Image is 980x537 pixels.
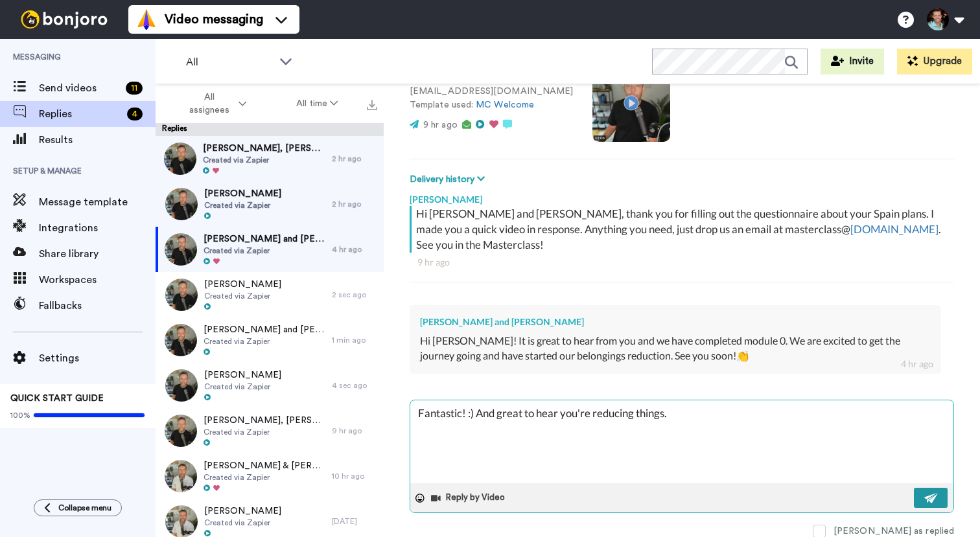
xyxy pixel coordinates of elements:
div: [PERSON_NAME] and [PERSON_NAME] [420,315,931,328]
img: 243f0009-6ddf-4721-81cc-c4e1702f9914-thumb.jpg [165,369,198,402]
span: [PERSON_NAME] [204,187,281,200]
span: Created via Zapier [204,200,281,211]
span: [PERSON_NAME], [PERSON_NAME] [204,414,325,427]
div: 4 hr ago [901,358,933,371]
span: Replies [39,106,122,122]
div: 9 hr ago [417,256,946,269]
a: MC Welcome [476,100,534,109]
div: 2 hr ago [332,199,377,209]
span: [PERSON_NAME] [204,369,281,382]
button: Upgrade [897,49,972,74]
img: 93b5fb84-1b98-449e-8a96-7cbd244996d8-thumb.jpg [164,143,196,175]
div: 11 [126,82,143,95]
div: 10 hr ago [332,471,377,481]
span: QUICK START GUIDE [10,394,104,403]
span: [PERSON_NAME] & [PERSON_NAME] [204,459,325,472]
span: All [186,54,273,70]
a: [DOMAIN_NAME] [850,222,939,236]
img: 0df517db-da44-46e2-b046-745837e3eff1-thumb.jpg [165,460,197,492]
div: 2 hr ago [332,154,377,164]
button: Export all results that match these filters now. [363,94,381,113]
img: export.svg [367,100,377,110]
button: All assignees [158,86,272,122]
span: Created via Zapier [204,382,281,392]
div: Replies [156,123,384,136]
div: [PERSON_NAME] [410,187,954,206]
span: Created via Zapier [204,518,281,528]
span: Settings [39,350,156,366]
a: [PERSON_NAME]Created via Zapier2 hr ago [156,181,384,227]
a: [PERSON_NAME] and [PERSON_NAME]Created via Zapier4 hr ago [156,227,384,272]
span: [PERSON_NAME] and [PERSON_NAME] [204,233,325,246]
span: Workspaces [39,272,156,288]
span: Send videos [39,80,121,96]
a: [PERSON_NAME] and [PERSON_NAME]Created via Zapier1 min ago [156,317,384,363]
img: bj-logo-header-white.svg [16,10,113,29]
span: Created via Zapier [204,291,281,301]
div: [DATE] [332,516,377,527]
span: Video messaging [165,10,263,29]
span: All assignees [183,91,236,117]
button: Invite [821,49,884,74]
span: Created via Zapier [204,246,325,256]
div: Hi [PERSON_NAME]! It is great to hear from you and we have completed module 0. We are excited to ... [420,334,931,363]
span: [PERSON_NAME] [204,505,281,518]
img: d6ceef5a-bdf2-4aa6-9f34-b3c580ee1852-thumb.jpg [165,324,197,356]
span: Created via Zapier [204,472,325,483]
span: Created via Zapier [204,336,325,347]
button: Delivery history [410,172,489,187]
span: Results [39,132,156,148]
span: [PERSON_NAME], [PERSON_NAME] (spouse) [203,142,325,155]
textarea: Fantastic! :) And great to hear you're reducing things. [410,400,953,483]
img: vm-color.svg [136,9,157,30]
a: [PERSON_NAME] & [PERSON_NAME]Created via Zapier10 hr ago [156,453,384,499]
button: Reply by Video [430,488,509,508]
img: a60f8cd9-e030-4110-b895-c3e9fbe37e7d-thumb.jpg [165,233,197,266]
a: [PERSON_NAME]Created via Zapier4 sec ago [156,363,384,408]
img: 10424bcd-7a1b-4959-8970-715c536d14b8-thumb.jpg [165,188,198,220]
p: [EMAIL_ADDRESS][DOMAIN_NAME] Template used: [410,85,573,112]
span: Share library [39,246,156,262]
img: a786419b-a61e-4536-b75d-fa478dbb4b91-thumb.jpg [165,415,197,447]
img: 3ef3e906-7437-41d7-a624-32bed28f7025-thumb.jpg [165,279,198,311]
button: All time [272,92,364,115]
span: Collapse menu [58,503,111,513]
button: Collapse menu [34,499,122,516]
span: [PERSON_NAME] [204,278,281,291]
a: [PERSON_NAME]Created via Zapier2 sec ago [156,272,384,317]
span: Message template [39,194,156,210]
div: 4 hr ago [332,244,377,255]
div: 2 sec ago [332,290,377,300]
span: Integrations [39,220,156,236]
span: 9 hr ago [423,120,458,130]
div: 9 hr ago [332,426,377,436]
div: 4 sec ago [332,380,377,391]
span: 100% [10,410,30,420]
a: [PERSON_NAME], [PERSON_NAME] (spouse)Created via Zapier2 hr ago [156,136,384,181]
div: 4 [127,108,143,120]
span: Created via Zapier [203,155,325,165]
span: Fallbacks [39,298,156,314]
a: [PERSON_NAME], [PERSON_NAME]Created via Zapier9 hr ago [156,408,384,453]
div: 1 min ago [332,335,377,345]
img: send-white.svg [924,493,939,503]
span: Created via Zapier [204,427,325,437]
div: Hi [PERSON_NAME] and [PERSON_NAME], thank you for filling out the questionnaire about your Spain ... [416,206,951,253]
span: [PERSON_NAME] and [PERSON_NAME] [204,323,325,336]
